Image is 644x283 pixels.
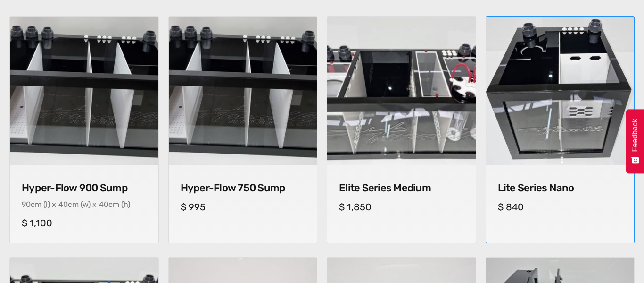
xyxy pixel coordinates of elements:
[10,17,158,165] img: Hyper-Flow 900 Sump
[168,16,318,243] a: Hyper-Flow 750 Sump Hyper-Flow 750 Sump Hyper-Flow 750 Sump$ 995
[626,109,644,173] button: Feedback - Show survey
[22,182,147,194] h4: Hyper-Flow 900 Sump
[9,16,159,243] a: Hyper-Flow 900 Sump Hyper-Flow 900 Sump Hyper-Flow 900 Sump90cm (l) x40cm (w) x40cm (h)$ 1,100
[181,182,305,194] h4: Hyper-Flow 750 Sump
[22,200,31,209] div: 90
[482,13,638,169] img: Lite Series Nano
[498,201,623,213] h5: $ 840
[68,200,97,209] div: cm (w) x
[631,119,639,152] span: Feedback
[58,200,68,209] div: 40
[327,17,476,165] img: Elite Series Medium
[31,200,56,209] div: cm (l) x
[108,200,130,209] div: cm (h)
[339,182,464,194] h4: Elite Series Medium
[22,217,147,229] h5: $ 1,100
[99,200,108,209] div: 40
[339,201,464,213] h5: $ 1,850
[169,17,317,165] img: Hyper-Flow 750 Sump
[181,201,305,213] h5: $ 995
[486,16,635,243] a: Lite Series NanoLite Series NanoLite Series Nano$ 840
[498,182,623,194] h4: Lite Series Nano
[327,16,476,243] a: Elite Series MediumElite Series MediumElite Series Medium$ 1,850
